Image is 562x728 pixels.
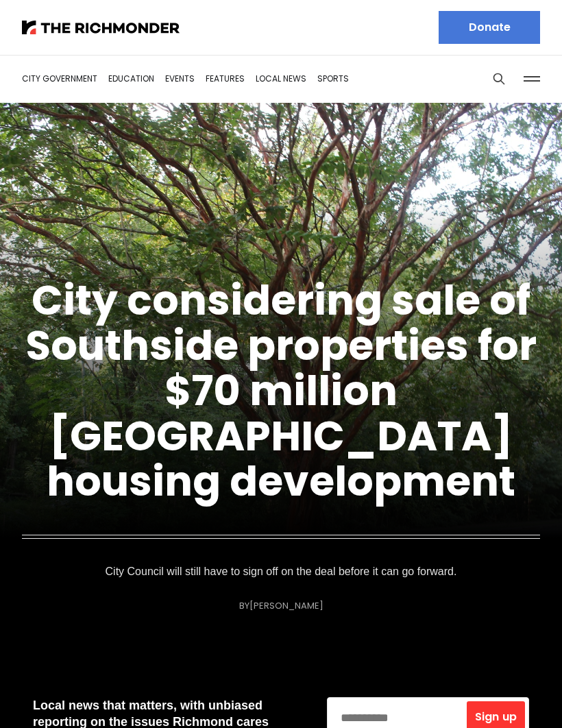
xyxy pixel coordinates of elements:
[239,600,323,611] div: By
[108,73,154,84] a: Education
[106,562,457,581] p: City Council will still have to sign off on the deal before it can go forward.
[22,73,97,84] a: City Government
[489,69,509,89] button: Search this site
[445,661,562,728] iframe: portal-trigger
[249,599,323,612] a: [PERSON_NAME]
[439,11,540,44] a: Donate
[206,73,245,84] a: Features
[165,73,195,84] a: Events
[317,73,349,84] a: Sports
[25,271,537,510] a: City considering sale of Southside properties for $70 million [GEOGRAPHIC_DATA] housing development
[22,21,180,34] img: The Richmonder
[256,73,306,84] a: Local News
